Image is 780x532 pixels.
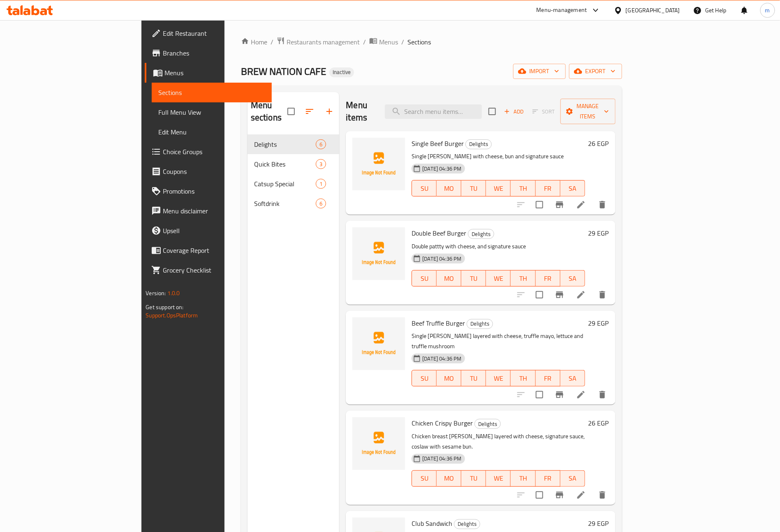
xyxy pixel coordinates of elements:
[539,472,557,484] span: FR
[536,270,560,287] button: FR
[254,159,316,169] span: Quick Bites
[145,181,272,201] a: Promotions
[486,470,511,487] button: WE
[765,6,770,15] span: m
[316,141,326,148] span: 6
[319,102,339,121] button: Add section
[254,199,316,208] span: Softdrink
[145,23,272,43] a: Edit Restaurant
[254,179,316,189] div: Catsup Special
[412,317,465,329] span: Beef Truffle Burger
[152,122,272,142] a: Edit Menu
[461,470,486,487] button: TU
[163,265,265,275] span: Grocery Checklist
[437,470,461,487] button: MO
[454,519,480,529] div: Delights
[593,195,612,215] button: delete
[588,317,609,329] h6: 29 EGP
[569,64,622,79] button: export
[588,227,609,239] h6: 29 EGP
[536,180,560,197] button: FR
[576,290,586,300] a: Edit menu item
[164,68,265,78] span: Menus
[419,355,465,363] span: [DATE] 04:36 PM
[511,470,535,487] button: TH
[248,131,340,217] nav: Menu sections
[489,183,507,194] span: WE
[437,180,461,197] button: MO
[163,28,265,38] span: Edit Restaurant
[419,455,465,463] span: [DATE] 04:36 PM
[440,472,458,484] span: MO
[163,167,265,176] span: Coupons
[588,417,609,429] h6: 26 EGP
[626,6,680,15] div: [GEOGRAPHIC_DATA]
[316,200,326,208] span: 6
[352,227,405,280] img: Double Beef Burger
[536,370,560,386] button: FR
[465,472,483,484] span: TU
[300,102,319,121] span: Sort sections
[531,286,548,303] span: Select to update
[465,372,483,384] span: TU
[539,183,557,194] span: FR
[412,137,464,150] span: Single Beef Burger
[248,194,340,213] div: Softdrink6
[145,221,272,241] a: Upsell
[248,134,340,154] div: Delights6
[329,67,354,77] div: Inactive
[593,485,612,505] button: delete
[564,183,582,194] span: SA
[514,472,532,484] span: TH
[527,105,560,118] span: Select section first
[465,273,483,285] span: TU
[440,273,458,285] span: MO
[412,370,437,386] button: SU
[163,206,265,216] span: Menu disclaimer
[363,37,366,47] li: /
[560,99,616,124] button: Manage items
[419,255,465,263] span: [DATE] 04:36 PM
[489,472,507,484] span: WE
[588,138,609,149] h6: 26 EGP
[412,517,452,530] span: Club Sandwich
[560,180,585,197] button: SA
[241,37,622,47] nav: breadcrumb
[146,302,183,312] span: Get support on:
[560,370,585,386] button: SA
[316,180,326,188] span: 1
[316,160,326,168] span: 3
[316,199,326,208] div: items
[539,372,557,384] span: FR
[503,107,525,116] span: Add
[531,486,548,504] span: Select to update
[489,273,507,285] span: WE
[146,310,198,321] a: Support.OpsPlatform
[468,229,494,239] span: Delights
[254,139,316,149] span: Delights
[412,417,473,429] span: Chicken Crispy Burger
[145,201,272,221] a: Menu disclaimer
[352,317,405,370] img: Beef Truffle Burger
[576,390,586,400] a: Edit menu item
[576,66,616,76] span: export
[316,139,326,149] div: items
[560,270,585,287] button: SA
[567,101,609,122] span: Manage items
[531,386,548,403] span: Select to update
[412,270,437,287] button: SU
[576,490,586,500] a: Edit menu item
[467,319,493,328] span: Delights
[454,519,480,529] span: Delights
[167,288,180,298] span: 1.0.0
[415,472,433,484] span: SU
[145,43,272,63] a: Branches
[163,186,265,196] span: Promotions
[465,183,483,194] span: TU
[346,99,375,124] h2: Menu items
[152,102,272,122] a: Full Menu View
[466,139,491,149] span: Delights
